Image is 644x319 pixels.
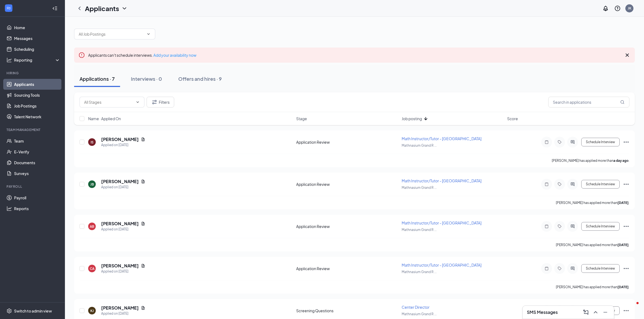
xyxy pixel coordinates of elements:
svg: Document [141,264,145,268]
div: Applied on [DATE] [101,311,145,316]
svg: Note [543,224,550,229]
p: [PERSON_NAME] has applied more than . [556,200,629,205]
div: Interviews · 0 [131,75,162,82]
svg: Ellipses [623,307,629,314]
svg: ChevronUp [592,309,599,315]
h5: [PERSON_NAME] [101,263,139,269]
div: KJ [90,308,94,313]
b: a day ago [613,159,629,163]
div: IS [91,140,94,145]
div: Applied on [DATE] [101,184,145,190]
a: Documents [14,157,60,168]
a: Home [14,22,60,33]
a: Payroll [14,192,60,203]
svg: ArrowDown [422,115,429,122]
svg: ChevronLeft [76,5,83,12]
svg: Note [543,266,550,271]
iframe: Intercom live chat [626,301,639,314]
svg: Collapse [52,6,58,11]
a: Sourcing Tools [14,90,60,100]
svg: ComposeMessage [583,309,589,315]
div: Reporting [14,57,61,63]
svg: ActiveChat [569,224,576,229]
svg: WorkstreamLogo [6,5,11,11]
svg: Ellipses [623,223,629,230]
svg: Tag [556,182,563,186]
button: Schedule Interview [581,180,620,189]
div: Application Review [296,139,398,145]
a: Talent Network [14,111,60,122]
svg: Notifications [602,5,609,12]
a: Scheduling [14,44,60,55]
div: Applied on [DATE] [101,227,145,232]
svg: Document [141,179,145,184]
div: AB [90,224,94,229]
div: JB [90,182,94,187]
div: Application Review [296,224,398,229]
p: [PERSON_NAME] has applied more than . [552,158,629,163]
a: Reports [14,203,60,214]
svg: Tag [556,266,563,271]
span: Mathnasium Grand R ... [402,143,437,147]
span: Mathnasium Grand R ... [402,270,437,274]
div: Applications · 7 [80,75,115,82]
span: Math Instructor/Tutor - [GEOGRAPHIC_DATA] [402,263,481,267]
p: [PERSON_NAME] has applied more than . [556,285,629,289]
div: Applied on [DATE] [101,269,145,274]
div: Application Review [296,266,398,271]
button: ComposeMessage [582,308,590,317]
svg: ChevronDown [136,100,140,104]
svg: Document [141,306,145,310]
button: Schedule Interview [581,264,620,273]
button: Filter Filters [147,97,174,108]
span: Math Instructor/Tutor - [GEOGRAPHIC_DATA] [402,220,481,225]
b: [DATE] [617,243,629,247]
svg: Analysis [6,57,12,63]
span: Math Instructor/Tutor - [GEOGRAPHIC_DATA] [402,178,481,183]
svg: ChevronDown [121,5,128,12]
svg: QuestionInfo [614,5,621,12]
button: ChevronUp [591,308,600,317]
svg: Ellipses [623,265,629,272]
svg: Cross [624,52,630,58]
div: Offers and hires · 9 [178,75,222,82]
svg: Document [141,137,145,142]
input: All Stages [84,99,133,105]
button: Schedule Interview [581,222,620,231]
div: Payroll [6,184,59,189]
h3: SMS Messages [527,309,558,315]
span: Score [507,116,518,121]
svg: MagnifyingGlass [620,100,625,104]
svg: ActiveChat [569,182,576,186]
svg: Document [141,221,145,226]
span: Name · Applied On [88,116,121,121]
a: Applicants [14,79,60,90]
a: Surveys [14,168,60,179]
div: Screening Questions [296,308,398,313]
svg: Note [543,182,550,186]
svg: Error [78,52,85,58]
h5: [PERSON_NAME] [101,305,139,311]
b: [DATE] [617,201,629,205]
svg: Tag [556,224,563,229]
button: Schedule Interview [581,138,620,146]
svg: Tag [556,140,563,144]
a: Messages [14,33,60,44]
div: JK [628,6,631,11]
span: Mathnasium Grand R ... [402,228,437,232]
span: Math Instructor/Tutor - [GEOGRAPHIC_DATA] [402,136,481,141]
a: Add your availability now [153,53,196,58]
svg: Minimize [602,309,609,315]
span: Mathnasium Grand R ... [402,186,437,190]
span: Stage [296,116,307,121]
svg: ActiveChat [569,140,576,144]
h5: [PERSON_NAME] [101,136,139,142]
svg: Settings [6,308,12,314]
input: Search in applications [548,97,629,108]
input: All Job Postings [79,31,144,37]
a: E-Verify [14,146,60,157]
svg: Filter [151,99,158,105]
button: Minimize [601,308,610,317]
h5: [PERSON_NAME] [101,179,139,184]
